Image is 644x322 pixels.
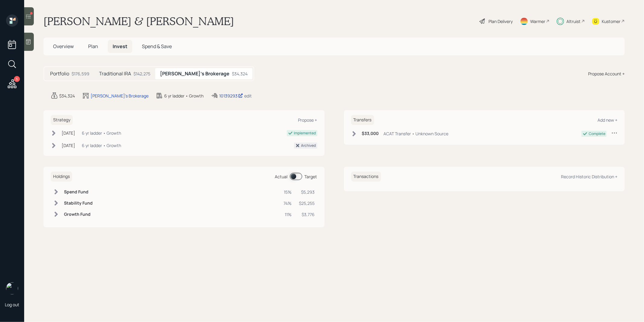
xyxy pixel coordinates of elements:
[82,130,121,136] div: 6 yr ladder • Growth
[299,189,315,195] div: $5,293
[602,18,620,25] div: Kustomer
[164,93,203,99] div: 6 yr ladder • Growth
[589,131,605,136] div: Complete
[294,130,316,136] div: Implemented
[284,200,292,206] div: 74%
[5,302,19,307] div: Log out
[142,43,172,50] span: Spend & Save
[299,211,315,218] div: $3,776
[301,143,316,148] div: Archived
[219,93,243,99] div: 10139293
[489,18,513,25] div: Plan Delivery
[598,117,617,123] div: Add new +
[50,71,69,77] h5: Portfolio
[284,189,292,195] div: 15%
[64,212,93,217] h6: Growth Fund
[6,282,18,294] img: treva-nostdahl-headshot.png
[244,93,252,99] div: edit
[530,18,545,25] div: Warmer
[566,18,581,25] div: Altruist
[232,71,248,77] div: $34,324
[53,43,74,50] span: Overview
[51,115,73,125] h6: Strategy
[62,130,75,136] div: [DATE]
[160,71,229,77] h5: [PERSON_NAME]'s Brokerage
[133,71,150,77] div: $142,275
[99,71,131,77] h5: Traditional IRA
[62,142,75,149] div: [DATE]
[72,71,89,77] div: $176,599
[298,117,317,123] div: Propose +
[284,211,292,218] div: 11%
[43,15,234,28] h1: [PERSON_NAME] & [PERSON_NAME]
[113,43,127,50] span: Invest
[91,93,149,99] div: [PERSON_NAME]'s Brokerage
[384,130,449,137] div: ACAT Transfer • Unknown Source
[351,172,381,182] h6: Transactions
[275,173,288,180] div: Actual
[561,174,617,179] div: Record Historic Distribution +
[362,131,379,136] h6: $33,000
[299,200,315,206] div: $25,255
[64,201,93,206] h6: Stability Fund
[64,189,93,195] h6: Spend Fund
[14,76,20,82] div: 5
[305,173,317,180] div: Target
[51,172,72,182] h6: Holdings
[588,71,625,77] div: Propose Account +
[351,115,374,125] h6: Transfers
[82,142,121,149] div: 6 yr ladder • Growth
[88,43,98,50] span: Plan
[59,93,75,99] div: $34,324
